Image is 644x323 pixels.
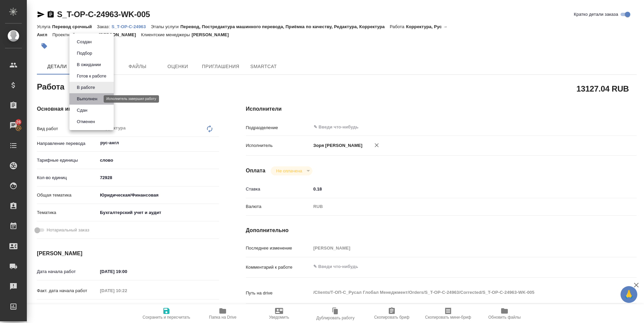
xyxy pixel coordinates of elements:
button: Сдан [75,107,89,114]
button: Выполнен [75,95,99,103]
button: Создан [75,38,94,46]
button: Готов к работе [75,72,108,80]
button: Отменен [75,118,97,125]
button: Подбор [75,50,94,57]
button: В работе [75,84,97,91]
button: В ожидании [75,61,103,68]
